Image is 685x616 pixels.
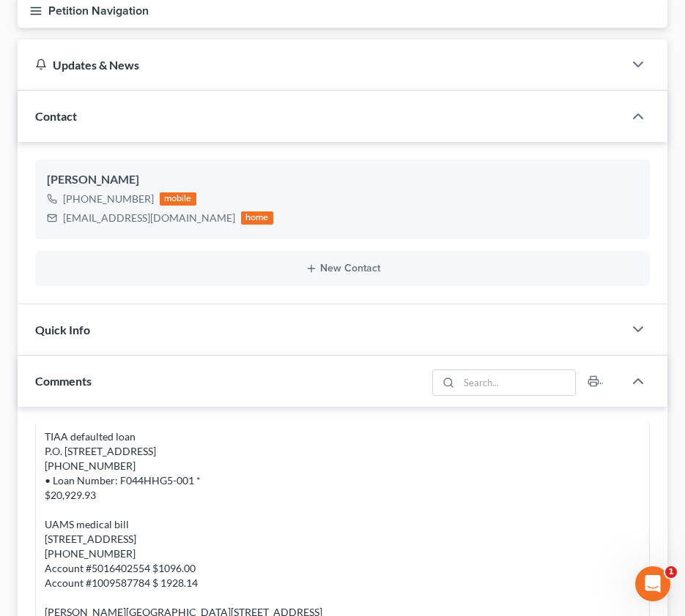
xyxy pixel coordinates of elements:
[35,374,92,388] span: Comments
[160,192,196,206] div: mobile
[47,171,638,189] div: [PERSON_NAME]
[63,192,154,206] div: [PHONE_NUMBER]
[665,566,677,578] span: 1
[35,109,77,123] span: Contact
[63,211,235,225] div: [EMAIL_ADDRESS][DOMAIN_NAME]
[35,323,90,337] span: Quick Info
[635,566,670,601] iframe: Intercom live chat
[35,57,606,72] div: Updates & News
[47,263,638,274] button: New Contact
[459,370,576,395] input: Search...
[241,211,273,225] div: home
